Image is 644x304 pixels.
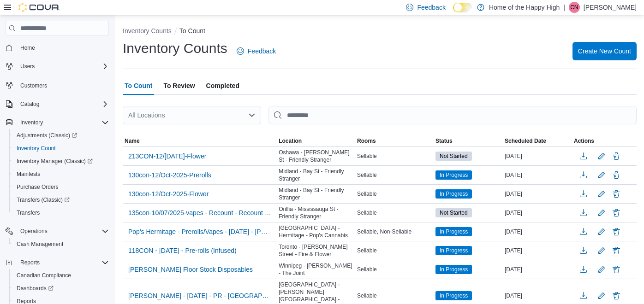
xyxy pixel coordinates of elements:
a: Inventory Manager (Classic) [13,156,96,167]
a: Inventory Count [13,143,60,154]
span: Actions [574,137,594,145]
span: Users [17,61,109,72]
div: Sellable [355,290,434,301]
span: Inventory Count [13,143,109,154]
button: Pop's Hermitage - Prerolls/Vapes - [DATE] - [PERSON_NAME] - [GEOGRAPHIC_DATA] - [GEOGRAPHIC_DATA]... [125,225,275,239]
a: Adjustments (Classic) [9,129,113,142]
a: Customers [17,80,51,91]
span: Dashboards [17,285,54,292]
span: Catalog [17,99,109,110]
button: Edit count details [596,149,607,163]
a: Cash Management [13,239,67,250]
button: Location [277,135,355,146]
span: Create New Count [578,47,631,56]
button: [PERSON_NAME] - [DATE] - PR - [GEOGRAPHIC_DATA] - [PERSON_NAME][GEOGRAPHIC_DATA] - [GEOGRAPHIC_DATA] [125,289,275,303]
span: 135con-10/07/2025-vapes - Recount - Recount - Recount [128,208,271,217]
span: Users [20,63,35,70]
span: Transfers [13,207,109,218]
input: This is a search bar. After typing your query, hit enter to filter the results lower in the page. [268,106,637,124]
span: Scheduled Date [505,137,546,145]
div: Sellable [355,245,434,256]
span: Manifests [17,170,40,178]
span: In Progress [440,171,468,179]
button: To Count [179,27,205,35]
span: Purchase Orders [13,181,109,193]
span: Home [20,44,35,52]
span: Rooms [357,137,376,145]
div: [DATE] [503,207,572,218]
button: Edit count details [596,263,607,276]
span: Name [125,137,140,145]
div: Sellable [355,170,434,181]
button: 130con-12/Oct-2025-Prerolls [125,168,215,182]
span: Midland - Bay St - Friendly Stranger [279,187,353,201]
button: Rooms [355,135,434,146]
a: Canadian Compliance [13,270,75,281]
a: Home [17,42,39,53]
button: [PERSON_NAME] Floor Stock Disposables [125,263,256,276]
div: Sellable [355,207,434,218]
button: Users [2,60,113,73]
span: In Progress [435,170,472,180]
div: Sellable [355,264,434,275]
button: Inventory Count [9,142,113,155]
span: To Count [125,76,152,95]
span: Status [435,137,453,145]
button: Delete [611,264,622,275]
span: [PERSON_NAME] - [DATE] - PR - [GEOGRAPHIC_DATA] - [PERSON_NAME][GEOGRAPHIC_DATA] - [GEOGRAPHIC_DATA] [128,291,271,300]
button: Edit count details [596,244,607,257]
span: Midland - Bay St - Friendly Stranger [279,168,353,182]
div: [DATE] [503,151,572,162]
button: Edit count details [596,168,607,182]
button: Delete [611,170,622,181]
span: Adjustments (Classic) [17,132,77,139]
button: Reports [17,257,43,268]
span: 130con-12/Oct-2025-Prerolls [128,170,211,180]
span: In Progress [435,189,472,199]
span: Not Started [440,152,468,160]
button: Edit count details [596,225,607,239]
a: Transfers [13,207,43,218]
button: Status [434,135,503,146]
button: Inventory [17,117,47,128]
span: Not Started [435,208,472,217]
p: [PERSON_NAME] [584,2,637,13]
span: In Progress [440,246,468,255]
a: Inventory Manager (Classic) [9,155,113,168]
button: 135con-10/07/2025-vapes - Recount - Recount - Recount [125,206,275,220]
span: Pop's Hermitage - Prerolls/Vapes - [DATE] - [PERSON_NAME] - [GEOGRAPHIC_DATA] - [GEOGRAPHIC_DATA]... [128,227,271,236]
span: Cash Management [13,239,109,250]
p: | [563,2,565,13]
span: Home [17,42,109,53]
button: Edit count details [596,289,607,303]
span: Catalog [20,100,39,108]
button: Home [2,41,113,54]
span: Customers [20,82,47,89]
a: Dashboards [13,283,57,294]
span: In Progress [435,227,472,236]
span: In Progress [435,246,472,255]
button: Inventory Counts [123,27,172,35]
span: Transfers (Classic) [13,194,109,205]
div: Sellable [355,151,434,162]
p: Home of the Happy High [489,2,560,13]
span: CN [570,2,578,13]
button: Reports [2,256,113,269]
button: Create New Count [572,42,637,60]
button: Manifests [9,168,113,181]
button: Edit count details [596,187,607,201]
button: Delete [611,151,622,162]
span: Inventory Manager (Classic) [13,156,109,167]
button: Edit count details [596,206,607,220]
button: Delete [611,290,622,301]
span: Transfers [17,209,40,216]
button: Delete [611,226,622,237]
h1: Inventory Counts [123,39,227,58]
button: Operations [17,226,51,237]
span: Purchase Orders [17,183,59,191]
button: 118CON - [DATE] - Pre-rolls (Infused) [125,244,240,257]
span: Dashboards [13,283,109,294]
span: [PERSON_NAME] Floor Stock Disposables [128,265,253,274]
span: In Progress [440,292,468,300]
span: Reports [20,259,40,266]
